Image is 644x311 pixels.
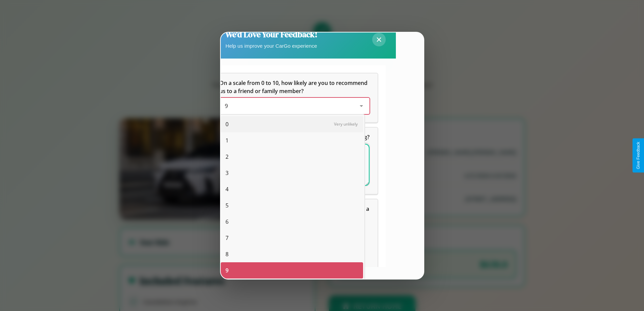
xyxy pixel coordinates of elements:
[225,201,229,209] span: 5
[225,41,317,50] p: Help us improve your CarGo experience
[225,185,229,193] span: 4
[225,136,229,145] span: 1
[225,266,229,274] span: 9
[219,79,369,95] h5: On a scale from 0 to 10, how likely are you to recommend us to a friend or family member?
[225,218,229,226] span: 6
[225,120,229,128] span: 0
[334,121,358,127] span: Very unlikely
[221,279,363,295] div: 10
[221,149,363,165] div: 2
[225,250,229,258] span: 8
[221,262,363,279] div: 9
[221,132,363,149] div: 1
[219,133,369,141] span: What can we do to make your experience more satisfying?
[221,197,363,214] div: 5
[219,79,369,95] span: On a scale from 0 to 10, how likely are you to recommend us to a friend or family member?
[225,102,228,110] span: 9
[225,234,229,242] span: 7
[225,29,317,40] h2: We'd Love Your Feedback!
[221,181,363,197] div: 4
[636,142,641,169] div: Give Feedback
[225,153,229,161] span: 2
[221,116,363,132] div: 0
[219,98,369,114] div: On a scale from 0 to 10, how likely are you to recommend us to a friend or family member?
[219,205,371,221] span: Which of the following features do you value the most in a vehicle?
[221,230,363,246] div: 7
[221,246,363,262] div: 8
[225,169,229,177] span: 3
[221,214,363,230] div: 6
[211,73,378,122] div: On a scale from 0 to 10, how likely are you to recommend us to a friend or family member?
[221,165,363,181] div: 3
